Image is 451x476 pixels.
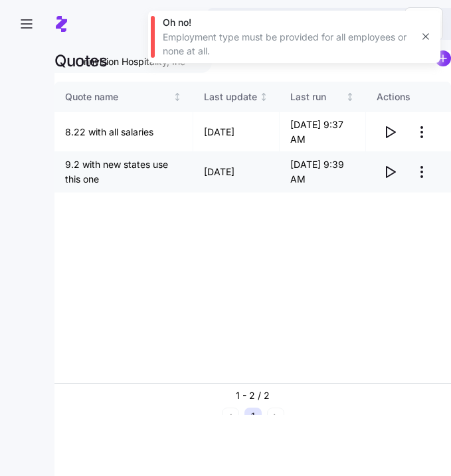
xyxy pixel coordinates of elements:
[193,82,280,112] th: Last updateNot sorted
[163,16,411,29] div: Oh no!
[193,152,280,192] td: [DATE]
[435,50,451,71] a: add icon
[54,82,193,112] th: Quote nameNot sorted
[173,92,182,102] div: Not sorted
[65,90,170,104] div: Quote name
[54,152,193,192] td: 9.2 with new states use this one
[204,90,257,104] div: Last update
[244,408,262,425] button: 1
[54,50,107,71] h1: Quotes
[193,112,280,152] td: [DATE]
[280,82,366,112] th: Last runNot sorted
[259,92,268,102] div: Not sorted
[236,389,270,402] div: 1 - 2 / 2
[280,152,366,192] td: [DATE] 9:39 AM
[267,408,284,425] button: Next page
[280,112,366,152] td: [DATE] 9:37 AM
[377,90,440,104] div: Actions
[54,112,193,152] td: 8.22 with all salaries
[435,50,451,66] svg: add icon
[222,408,239,425] button: Previous page
[290,90,343,104] div: Last run
[163,31,411,58] div: Employment type must be provided for all employees or none at all.
[345,92,355,102] div: Not sorted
